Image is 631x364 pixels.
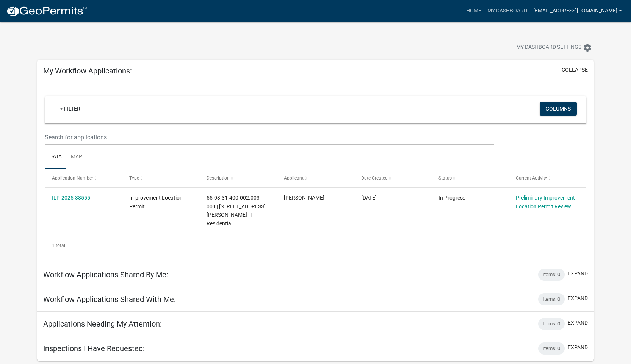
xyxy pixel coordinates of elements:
h5: Inspections I Have Requested: [43,344,145,353]
span: Type [129,175,139,181]
datatable-header-cell: Date Created [354,169,431,187]
span: Application Number [52,175,93,181]
button: expand [568,270,588,278]
a: Map [66,145,87,169]
h5: My Workflow Applications: [43,66,132,75]
a: Home [463,4,484,18]
h5: Applications Needing My Attention: [43,319,162,328]
a: ILP-2025-38555 [52,195,90,201]
div: Items: 0 [538,342,565,355]
div: Items: 0 [538,293,565,305]
button: Columns [540,102,577,116]
span: Description [207,175,230,181]
div: Items: 0 [538,269,565,281]
datatable-header-cell: Type [122,169,199,187]
button: My Dashboard Settingssettings [510,40,598,55]
button: expand [568,319,588,327]
datatable-header-cell: Application Number [45,169,122,187]
div: collapse [37,82,594,262]
button: collapse [562,66,588,74]
h5: Workflow Applications Shared By Me: [43,270,168,279]
datatable-header-cell: Current Activity [509,169,586,187]
a: + Filter [54,102,86,116]
span: Status [438,175,452,181]
span: Applicant [284,175,304,181]
span: In Progress [438,195,465,201]
button: expand [568,294,588,302]
div: Items: 0 [538,318,565,330]
a: Data [45,145,66,169]
datatable-header-cell: Description [199,169,277,187]
span: 55-03-31-400-002.003-001 | 6158 N RHODES RD | | Residential [207,195,266,227]
span: 08/11/2025 [361,195,377,201]
i: settings [583,43,592,52]
a: [EMAIL_ADDRESS][DOMAIN_NAME] [530,4,625,18]
div: 1 total [45,236,586,255]
span: robert lewis [284,195,324,201]
span: Date Created [361,175,388,181]
button: expand [568,344,588,352]
span: Improvement Location Permit [129,195,183,209]
a: Preliminary Improvement Location Permit Review [516,195,575,209]
input: Search for applications [45,130,494,145]
span: Current Activity [516,175,547,181]
span: My Dashboard Settings [516,43,581,52]
datatable-header-cell: Applicant [277,169,354,187]
datatable-header-cell: Status [431,169,509,187]
h5: Workflow Applications Shared With Me: [43,295,176,304]
a: My Dashboard [484,4,530,18]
